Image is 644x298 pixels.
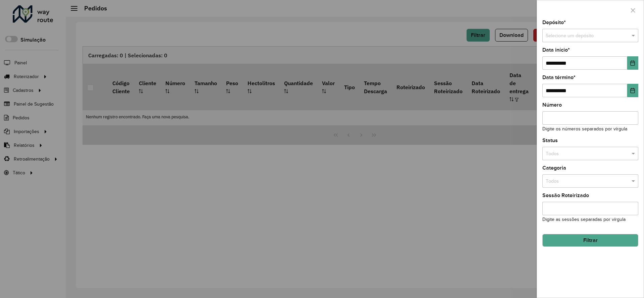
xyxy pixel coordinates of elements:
[627,84,638,97] button: Choose Date
[542,136,558,144] label: Status
[542,217,626,222] small: Digite as sessões separadas por vírgula
[542,126,627,131] small: Digite os números separados por vírgula
[542,234,638,247] button: Filtrar
[627,56,638,70] button: Choose Date
[542,46,570,54] label: Data início
[542,101,562,109] label: Número
[542,18,566,26] label: Depósito
[542,191,589,199] label: Sessão Roteirizado
[542,164,566,172] label: Categoria
[542,73,576,81] label: Data término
